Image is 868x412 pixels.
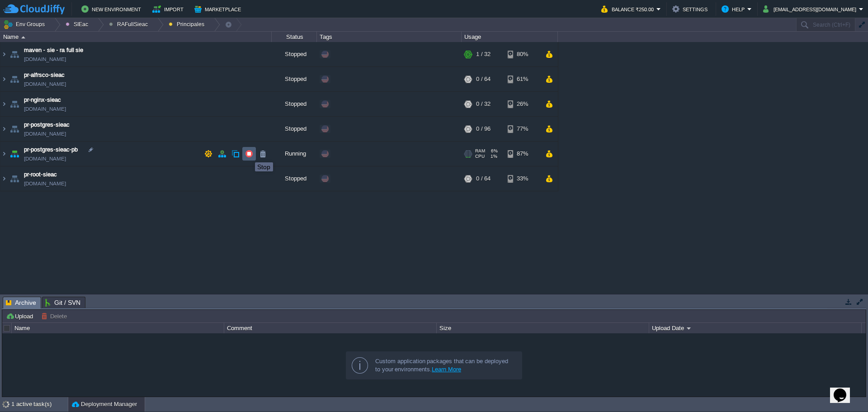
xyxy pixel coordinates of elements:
span: [DOMAIN_NAME] [24,80,66,89]
img: AMDAwAAAACH5BAEAAAAALAAAAAABAAEAAAICRAEAOw== [0,67,8,91]
div: Name [12,323,224,333]
button: Help [722,4,747,14]
button: Delete [41,312,70,320]
img: AMDAwAAAACH5BAEAAAAALAAAAAABAAEAAAICRAEAOw== [8,42,21,66]
span: 1% [488,154,497,159]
a: pr-postgres-sieac [24,120,70,129]
a: pr-alfrsco-sieac [24,71,65,80]
button: Settings [672,4,710,14]
div: Comment [225,323,436,333]
div: 87% [508,142,537,166]
img: AMDAwAAAACH5BAEAAAAALAAAAAABAAEAAAICRAEAOw== [0,117,8,141]
img: AMDAwAAAACH5BAEAAAAALAAAAAABAAEAAAICRAEAOw== [8,142,21,166]
div: Tags [317,32,461,42]
span: 6% [489,148,498,154]
div: 61% [508,67,537,91]
div: Stopped [272,92,317,116]
button: SIEac [66,18,91,31]
div: 26% [508,92,537,116]
div: 1 / 32 [476,42,491,66]
img: AMDAwAAAACH5BAEAAAAALAAAAAABAAEAAAICRAEAOw== [8,117,21,141]
div: 0 / 32 [476,92,491,116]
div: Upload Date [650,323,861,333]
div: Status [272,32,316,42]
img: AMDAwAAAACH5BAEAAAAALAAAAAABAAEAAAICRAEAOw== [0,42,8,66]
button: Env Groups [3,18,48,31]
span: [DOMAIN_NAME] [24,104,66,114]
div: 1 active task(s) [11,397,68,412]
div: Name [1,32,271,42]
span: [DOMAIN_NAME] [24,129,66,138]
div: 80% [508,42,537,66]
button: [EMAIL_ADDRESS][DOMAIN_NAME] [763,4,859,14]
div: 33% [508,166,537,191]
img: AMDAwAAAACH5BAEAAAAALAAAAAABAAEAAAICRAEAOw== [0,142,8,166]
span: Git / SVN [45,297,80,308]
img: AMDAwAAAACH5BAEAAAAALAAAAAABAAEAAAICRAEAOw== [8,92,21,116]
img: AMDAwAAAACH5BAEAAAAALAAAAAABAAEAAAICRAEAOw== [21,36,25,38]
img: AMDAwAAAACH5BAEAAAAALAAAAAABAAEAAAICRAEAOw== [8,166,21,191]
div: Stop [257,163,271,170]
a: pr-root-sieac [24,170,57,179]
img: AMDAwAAAACH5BAEAAAAALAAAAAABAAEAAAICRAEAOw== [0,166,8,191]
button: Marketplace [194,4,244,14]
div: Stopped [272,42,317,66]
span: CPU [475,154,485,159]
div: Custom application packages that can be deployed to your environments. [375,357,514,374]
img: CloudJiffy [3,4,65,15]
a: pr-postgres-sieac-pb [24,145,78,154]
div: Stopped [272,166,317,191]
div: Stopped [272,67,317,91]
div: Usage [462,32,557,42]
img: AMDAwAAAACH5BAEAAAAALAAAAAABAAEAAAICRAEAOw== [8,67,21,91]
div: 77% [508,117,537,141]
button: Principales [169,18,208,31]
div: Stopped [272,117,317,141]
span: RAM [475,148,485,154]
a: maven - sie - ra full sie [24,46,83,55]
span: [DOMAIN_NAME] [24,55,66,64]
button: RAFullSieac [109,18,151,31]
button: Upload [6,312,36,320]
img: AMDAwAAAACH5BAEAAAAALAAAAAABAAEAAAICRAEAOw== [0,92,8,116]
a: [DOMAIN_NAME] [24,179,66,188]
span: [DOMAIN_NAME] [24,154,66,163]
iframe: chat widget [830,376,859,403]
div: Running [272,142,317,166]
button: Balance ₹250.00 [601,4,656,14]
a: pr-nginx-sieac [24,95,61,104]
div: 0 / 96 [476,117,491,141]
button: Import [152,4,186,14]
span: Archive [6,297,36,308]
a: Learn More [432,366,461,373]
button: New Environment [81,4,144,14]
div: Size [437,323,649,333]
button: Deployment Manager [72,400,137,409]
div: 0 / 64 [476,166,491,191]
div: 0 / 64 [476,67,491,91]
